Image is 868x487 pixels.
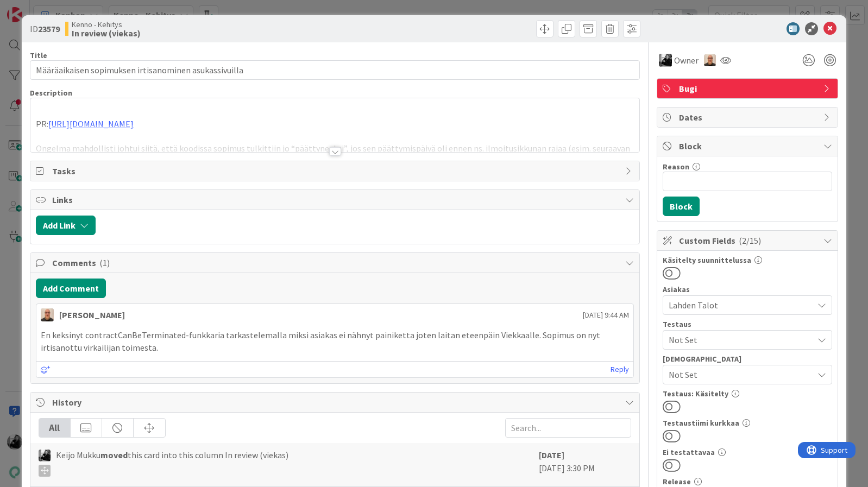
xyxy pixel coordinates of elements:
[663,286,832,293] div: Asiakas
[30,50,47,60] label: Title
[30,22,60,35] span: ID
[52,165,620,178] span: Tasks
[56,448,288,477] span: Keijo Mukku this card into this column In review (viekas)
[739,235,761,246] span: ( 2/15 )
[663,256,832,264] div: Käsitelty suunnittelussa
[99,257,110,268] span: ( 1 )
[679,82,818,95] span: Bugi
[704,54,716,66] img: MK
[72,29,141,37] b: In review (viekas)
[663,419,832,427] div: Testaustiimi kurkkaa
[39,450,51,461] img: KM
[611,363,629,376] a: Reply
[23,2,49,15] span: Support
[663,320,832,328] div: Testaus
[41,308,54,321] img: MK
[52,256,620,269] span: Comments
[30,88,72,98] span: Description
[505,418,631,438] input: Search...
[38,23,60,34] b: 23579
[669,333,813,346] span: Not Set
[663,478,832,485] div: Release
[663,448,832,456] div: Ei testattavaa
[48,118,134,129] a: [URL][DOMAIN_NAME]
[679,140,818,153] span: Block
[663,197,700,216] button: Block
[52,193,620,206] span: Links
[663,390,832,397] div: Testaus: Käsitelty
[539,448,631,481] div: [DATE] 3:30 PM
[39,419,71,437] div: All
[539,450,564,460] b: [DATE]
[663,355,832,363] div: [DEMOGRAPHIC_DATA]
[679,111,818,124] span: Dates
[679,234,818,247] span: Custom Fields
[663,162,689,172] label: Reason
[36,279,106,298] button: Add Comment
[52,396,620,409] span: History
[669,299,813,312] span: Lahden Talot
[674,54,699,67] span: Owner
[36,216,96,235] button: Add Link
[30,60,640,80] input: type card name here...
[72,20,141,29] span: Kenno - Kehitys
[669,368,813,381] span: Not Set
[659,54,672,67] img: KM
[59,308,125,321] div: [PERSON_NAME]
[41,329,629,353] p: En keksinyt contractCanBeTerminated-funkkaria tarkastelemalla miksi asiakas ei nähnyt painiketta ...
[583,309,629,321] span: [DATE] 9:44 AM
[100,450,128,460] b: moved
[36,118,634,130] p: PR:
